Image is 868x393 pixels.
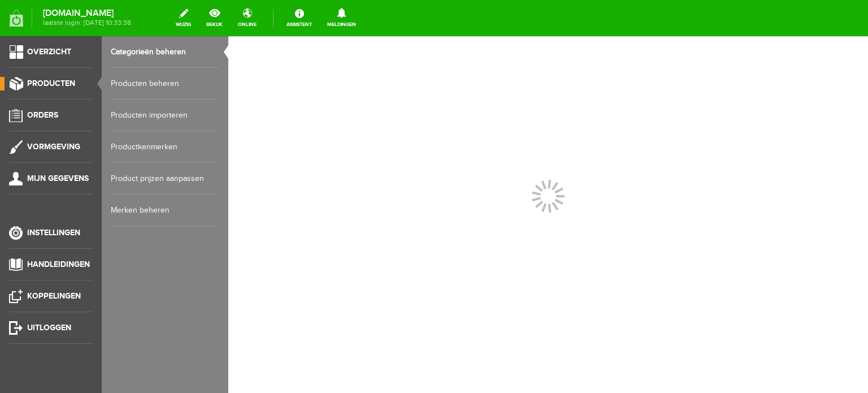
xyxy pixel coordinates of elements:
span: Handleidingen [27,260,90,269]
a: Product prijzen aanpassen [111,163,219,195]
a: wijzig [169,6,198,31]
span: Orders [27,110,58,120]
span: Vormgeving [27,142,80,152]
a: bekijk [199,6,229,31]
strong: [DOMAIN_NAME] [43,10,131,16]
a: Meldingen [320,6,363,31]
a: online [231,6,263,31]
a: Merken beheren [111,195,219,226]
a: Productkenmerken [111,131,219,163]
a: Producten beheren [111,68,219,100]
span: Koppelingen [27,291,81,301]
span: Uitloggen [27,323,71,332]
span: Instellingen [27,228,80,237]
span: Mijn gegevens [27,174,89,183]
span: Producten [27,79,75,88]
a: Assistent [280,6,319,31]
a: Categorieën beheren [111,36,219,68]
span: Overzicht [27,47,71,57]
a: Producten importeren [111,100,219,131]
span: laatste login: [DATE] 10:33:38 [43,20,131,26]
